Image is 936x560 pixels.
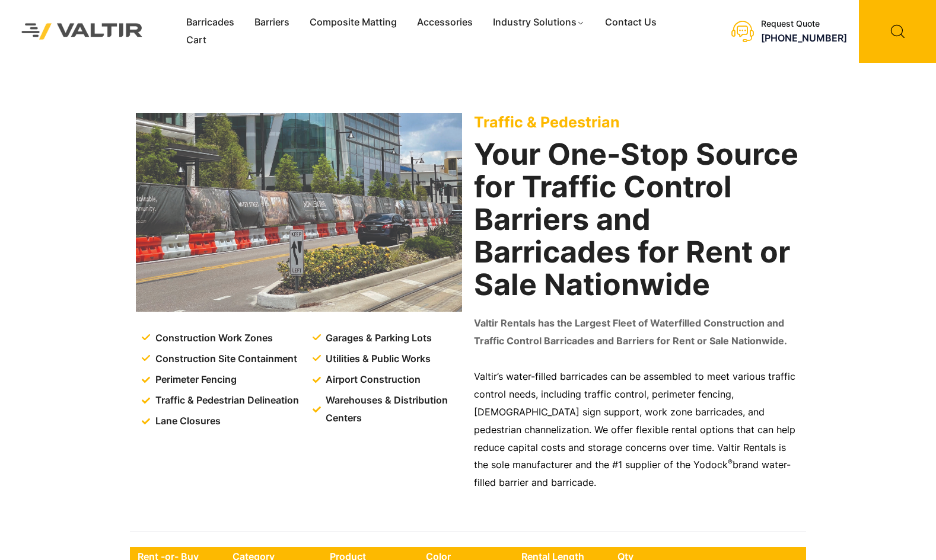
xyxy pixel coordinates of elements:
[323,392,464,427] span: Warehouses & Distribution Centers
[474,315,800,350] p: Valtir Rentals has the Largest Fleet of Waterfilled Construction and Traffic Control Barricades a...
[595,14,667,31] a: Contact Us
[152,412,221,430] span: Lane Closures
[9,11,155,52] img: Valtir Rentals
[300,14,407,31] a: Composite Matting
[474,138,800,301] h2: Your One-Stop Source for Traffic Control Barriers and Barricades for Rent or Sale Nationwide
[244,14,300,31] a: Barriers
[152,392,299,409] span: Traffic & Pedestrian Delineation
[761,19,847,29] div: Request Quote
[407,14,483,31] a: Accessories
[323,350,431,368] span: Utilities & Public Works
[152,329,273,347] span: Construction Work Zones
[483,14,595,31] a: Industry Solutions
[474,113,800,131] p: Traffic & Pedestrian
[323,329,432,347] span: Garages & Parking Lots
[761,32,847,44] a: [PHONE_NUMBER]
[176,14,244,31] a: Barricades
[323,371,421,389] span: Airport Construction
[152,371,237,389] span: Perimeter Fencing
[176,31,217,49] a: Cart
[474,368,800,492] p: Valtir’s water-filled barricades can be assembled to meet various traffic control needs, includin...
[728,457,733,466] sup: ®
[152,350,297,368] span: Construction Site Containment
